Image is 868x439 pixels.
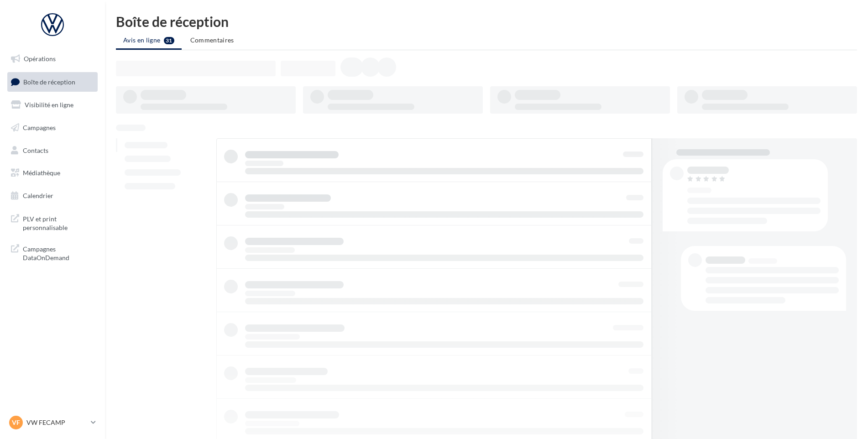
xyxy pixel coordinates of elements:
a: VF VW FECAMP [7,414,98,431]
a: Campagnes DataOnDemand [5,239,99,266]
a: Médiathèque [5,163,99,183]
a: Contacts [5,141,99,160]
div: Boîte de réception [116,15,857,28]
a: Opérations [5,49,99,68]
span: PLV et print personnalisable [23,213,94,232]
a: Visibilité en ligne [5,95,99,115]
a: Calendrier [5,186,99,205]
span: Médiathèque [23,169,60,177]
span: VF [12,418,20,427]
span: Boîte de réception [23,78,75,85]
a: Campagnes [5,118,99,137]
a: Boîte de réception [5,72,99,92]
span: Commentaires [190,36,234,44]
span: Campagnes DataOnDemand [23,243,94,262]
span: Visibilité en ligne [25,101,73,109]
span: Contacts [23,146,48,154]
p: VW FECAMP [26,418,87,427]
a: PLV et print personnalisable [5,209,99,236]
span: Campagnes [23,124,56,131]
span: Calendrier [23,192,53,199]
span: Opérations [24,55,56,63]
